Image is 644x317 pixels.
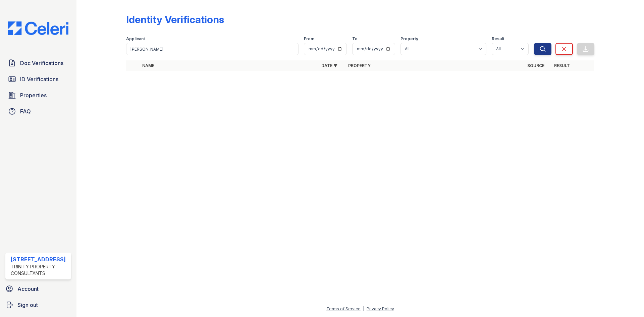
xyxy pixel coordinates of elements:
[20,59,63,67] span: Doc Verifications
[20,107,31,115] span: FAQ
[321,63,337,68] a: Date ▼
[492,36,504,42] label: Result
[17,301,38,309] span: Sign out
[5,72,71,86] a: ID Verifications
[20,75,58,83] span: ID Verifications
[5,105,71,118] a: FAQ
[326,306,361,311] a: Terms of Service
[352,36,358,42] label: To
[20,91,47,99] span: Properties
[17,285,39,293] span: Account
[142,63,154,68] a: Name
[348,63,371,68] a: Property
[126,13,224,25] div: Identity Verifications
[367,306,394,311] a: Privacy Policy
[5,89,71,102] a: Properties
[11,263,68,277] div: Trinity Property Consultants
[363,306,364,311] div: |
[126,36,145,42] label: Applicant
[3,21,74,35] img: CE_Logo_Blue-a8612792a0a2168367f1c8372b55b34899dd931a85d93a1a3d3e32e68fde9ad4.png
[527,63,544,68] a: Source
[304,36,314,42] label: From
[5,56,71,70] a: Doc Verifications
[3,298,74,312] a: Sign out
[11,255,68,263] div: [STREET_ADDRESS]
[3,282,74,296] a: Account
[400,36,418,42] label: Property
[554,63,570,68] a: Result
[126,43,299,55] input: Search by name or phone number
